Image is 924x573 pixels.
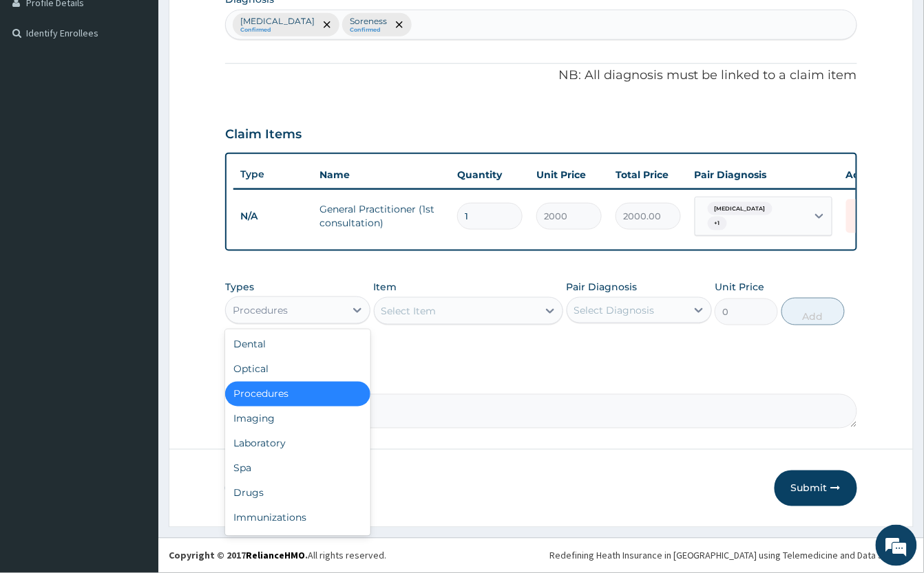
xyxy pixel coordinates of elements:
[225,332,370,357] div: Dental
[529,161,609,188] th: Unit Price
[225,382,370,407] div: Procedures
[321,19,333,31] span: remove selection option
[233,162,313,187] th: Type
[225,431,370,456] div: Laboratory
[350,27,387,34] small: Confirmed
[240,27,315,34] small: Confirmed
[775,471,857,506] button: Submit
[169,550,308,562] strong: Copyright © 2017 .
[781,298,845,325] button: Add
[450,161,529,188] th: Quantity
[225,506,370,530] div: Immunizations
[72,77,231,95] div: Chat with us now
[7,376,262,424] textarea: Type your message and hit 'Enter'
[225,375,857,387] label: Comment
[574,303,655,317] div: Select Diagnosis
[609,161,688,188] th: Total Price
[225,357,370,382] div: Optical
[225,456,370,481] div: Spa
[313,195,450,237] td: General Practitioner (1st consultation)
[158,538,924,573] footer: All rights reserved.
[225,481,370,506] div: Drugs
[350,16,387,27] p: Soreness
[839,161,908,188] th: Actions
[80,173,190,312] span: We're online!
[246,550,305,562] a: RelianceHMO
[25,69,56,103] img: d_794563401_company_1708531726252_794563401
[708,217,727,230] span: + 1
[225,530,370,555] div: Others
[708,202,773,216] span: [MEDICAL_DATA]
[374,280,397,294] label: Item
[226,7,259,40] div: Minimize live chat window
[225,281,254,293] label: Types
[240,16,315,27] p: [MEDICAL_DATA]
[567,280,638,294] label: Pair Diagnosis
[233,204,313,229] td: N/A
[225,407,370,431] div: Imaging
[393,19,406,31] span: remove selection option
[549,549,914,563] div: Redefining Heath Insurance in [GEOGRAPHIC_DATA] using Telemedicine and Data Science!
[381,304,437,318] div: Select Item
[715,280,764,294] label: Unit Price
[313,161,450,188] th: Name
[233,303,288,317] div: Procedures
[225,67,857,85] p: NB: All diagnosis must be linked to a claim item
[225,127,302,142] h3: Claim Items
[688,161,839,188] th: Pair Diagnosis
